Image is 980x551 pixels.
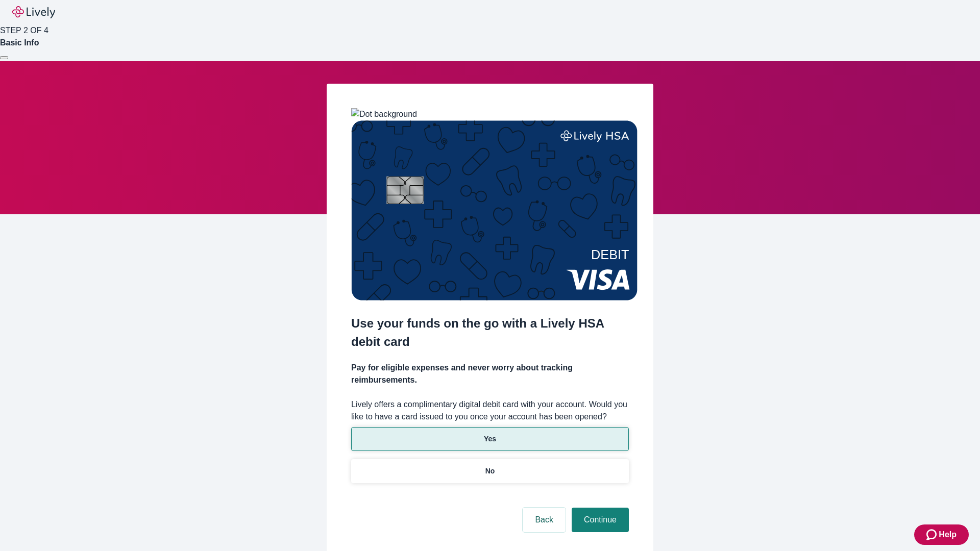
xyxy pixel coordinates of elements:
[351,398,629,423] label: Lively offers a complimentary digital debit card with your account. Would you like to have a card...
[926,529,939,541] svg: Zendesk support icon
[572,508,629,532] button: Continue
[914,524,969,545] button: Zendesk support iconHelp
[484,434,496,444] p: Yes
[351,108,417,120] img: Dot background
[523,508,566,532] button: Back
[485,466,495,477] p: No
[12,6,55,18] img: Lively
[351,314,629,351] h2: Use your funds on the go with a Lively HSA debit card
[351,427,629,451] button: Yes
[939,529,957,541] span: Help
[351,362,629,386] h4: Pay for eligible expenses and never worry about tracking reimbursements.
[351,459,629,483] button: No
[351,120,638,300] img: Debit card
